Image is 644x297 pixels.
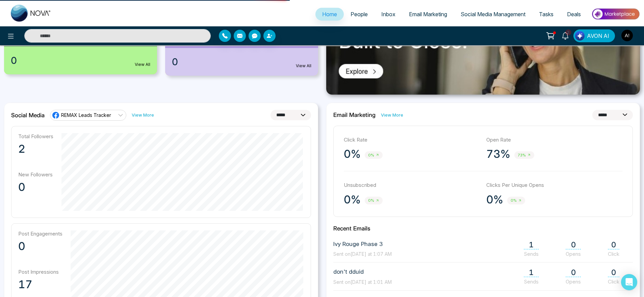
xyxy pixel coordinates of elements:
h2: Email Marketing [333,112,376,118]
span: Opens [566,278,581,285]
span: don't dduid [333,268,392,276]
a: View More [132,112,154,118]
p: Unsubscribed [344,181,480,189]
span: 0 [608,268,619,277]
span: 0 [608,240,619,249]
span: Click [608,251,619,257]
p: Post Impressions [18,269,62,275]
p: 0 [18,180,53,194]
p: 73% [486,147,510,161]
p: Total Followers [18,133,53,140]
span: 0% [365,197,383,204]
a: People [344,8,375,21]
span: Home [322,11,337,18]
span: 0% [365,151,383,159]
span: 0 [172,55,178,69]
span: Tasks [539,11,553,18]
a: View All [296,63,311,69]
a: View More [381,112,403,118]
span: Opens [566,251,581,257]
a: View All [135,61,150,68]
span: 0% [507,197,525,204]
a: Incomplete Follow Ups0View All [161,30,322,76]
p: New Followers [18,171,53,178]
p: 0% [344,147,361,161]
span: REMAX Leads Tracker [61,112,111,118]
h2: Recent Emails [333,225,633,232]
span: Ivy Rouge Phase 3 [333,240,392,249]
div: Open Intercom Messenger [621,274,637,290]
p: 0% [486,193,503,206]
p: 0 [18,240,62,253]
img: Lead Flow [575,31,585,41]
p: Clicks Per Unique Opens [486,181,622,189]
span: Social Media Management [461,11,525,18]
span: Deals [567,11,581,18]
p: 17 [18,278,62,291]
span: 0 [566,268,581,277]
p: Open Rate [486,136,622,144]
button: AVON AI [573,29,615,42]
span: 1 [524,240,539,249]
span: 73% [514,151,534,159]
a: Social Media Management [454,8,532,21]
p: 0% [344,193,361,206]
span: Sent on [DATE] at 1:07 AM [333,251,392,257]
a: Tasks [532,8,560,21]
span: Inbox [381,11,395,18]
a: Deals [560,8,588,21]
p: 2 [18,142,53,156]
a: Inbox [375,8,402,21]
a: Email Marketing [402,8,454,21]
a: Home [315,8,344,21]
span: Sent on [DATE] at 1:01 AM [333,279,392,285]
span: Click [608,278,619,285]
span: 0 [11,53,17,68]
span: AVON AI [587,32,609,40]
p: Click Rate [344,136,480,144]
span: 0 [566,240,581,249]
span: 1 [524,268,539,277]
h2: Social Media [11,112,45,119]
a: 2 [557,29,573,41]
span: Email Marketing [409,11,447,18]
span: 2 [565,29,571,35]
span: Sends [524,251,539,257]
img: Market-place.gif [591,6,640,22]
span: Sends [524,278,539,285]
img: User Avatar [621,30,633,41]
img: Nova CRM Logo [11,5,51,22]
span: People [351,11,368,18]
p: Post Engagements [18,230,62,237]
